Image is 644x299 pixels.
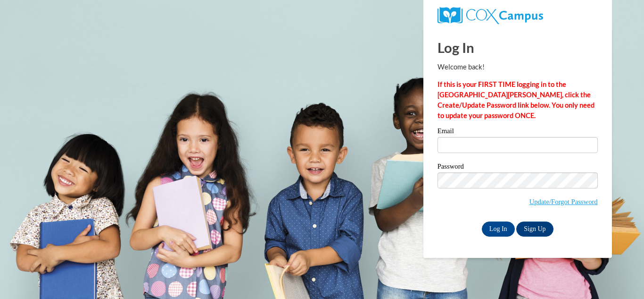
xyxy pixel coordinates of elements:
[438,128,598,137] label: Email
[438,38,598,57] h1: Log In
[529,198,598,205] a: Update/Forgot Password
[438,7,598,24] a: COX Campus
[482,222,515,237] input: Log In
[516,222,553,237] a: Sign Up
[438,80,594,120] strong: If this is your FIRST TIME logging in to the [GEOGRAPHIC_DATA][PERSON_NAME], click the Create/Upd...
[438,163,598,172] label: Password
[438,62,598,72] p: Welcome back!
[438,7,543,24] img: COX Campus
